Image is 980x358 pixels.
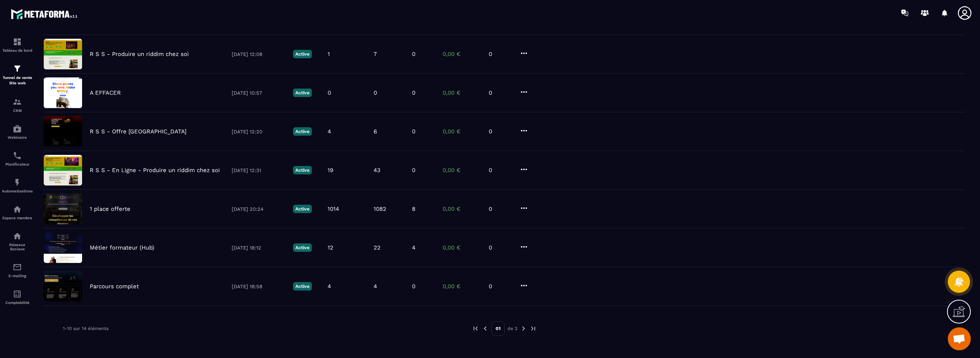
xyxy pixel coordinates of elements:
a: formationformationTableau de bord [2,31,33,58]
a: social-networksocial-networkRéseaux Sociaux [2,226,33,257]
p: [DATE] 20:24 [232,206,285,212]
div: Ouvrir le chat [948,327,971,350]
p: Active [293,205,312,213]
p: Tableau de bord [2,48,33,53]
img: image [44,77,82,108]
p: 4 [328,128,331,135]
p: E-mailing [2,274,33,278]
p: R S S - Offre [GEOGRAPHIC_DATA] [90,128,186,135]
p: 0 [489,89,512,96]
p: 0 [374,89,377,96]
p: 0 [412,167,415,174]
img: prev [472,325,479,332]
p: Active [293,282,312,291]
img: accountant [13,289,22,299]
img: automations [13,124,22,133]
img: formation [13,37,22,46]
p: R S S - Produire un riddim chez soi [90,51,189,57]
img: logo [11,7,80,21]
p: 0,00 € [443,128,481,135]
p: 4 [374,283,377,290]
p: Parcours complet [90,283,139,290]
img: social-network [13,232,22,241]
p: 1 [328,51,330,57]
p: Webinaire [2,135,33,140]
img: email [13,263,22,272]
p: 1014 [328,205,339,212]
p: [DATE] 12:08 [232,51,285,57]
p: [DATE] 10:57 [232,90,285,96]
p: 0,00 € [443,205,481,212]
p: 01 [491,321,505,336]
p: 0 [489,128,512,135]
img: image [44,155,82,186]
img: image [44,39,82,69]
p: 0 [412,51,415,57]
img: formation [13,64,22,73]
p: 0 [412,283,415,290]
p: [DATE] 12:31 [232,168,285,173]
p: Automatisations [2,189,33,193]
p: Active [293,89,312,97]
p: 0 [412,89,415,96]
img: automations [13,205,22,214]
p: 0 [412,128,415,135]
img: next [520,325,527,332]
p: [DATE] 12:20 [232,129,285,135]
p: Réseaux Sociaux [2,243,33,251]
a: schedulerschedulerPlanificateur [2,145,33,172]
p: 0 [489,167,512,174]
p: 0 [328,89,331,96]
p: 6 [374,128,377,135]
p: de 2 [507,325,517,332]
p: 19 [328,167,333,174]
a: formationformationTunnel de vente Site web [2,58,33,92]
p: 0,00 € [443,51,481,57]
img: image [44,232,82,263]
p: 1082 [374,205,386,212]
p: 4 [328,283,331,290]
p: 0,00 € [443,167,481,174]
img: formation [13,97,22,107]
p: 0,00 € [443,89,481,96]
p: CRM [2,108,33,113]
p: 0 [489,205,512,212]
p: 0,00 € [443,283,481,290]
p: Métier formateur (Hub) [90,244,154,251]
a: accountantaccountantComptabilité [2,284,33,310]
img: prev [482,325,489,332]
img: automations [13,178,22,187]
p: Active [293,50,312,58]
img: scheduler [13,151,22,160]
p: 7 [374,51,377,57]
a: emailemailE-mailing [2,257,33,284]
p: 1 place offerte [90,205,130,212]
p: 8 [412,205,415,212]
p: 0 [489,244,512,251]
p: Comptabilité [2,301,33,305]
p: Active [293,127,312,136]
p: Tunnel de vente Site web [2,75,33,86]
p: Active [293,243,312,252]
p: Espace membre [2,216,33,220]
p: 0,00 € [443,244,481,251]
a: automationsautomationsAutomatisations [2,172,33,199]
p: Active [293,166,312,174]
p: 4 [412,244,415,251]
img: image [44,271,82,302]
p: 22 [374,244,380,251]
p: 0 [489,51,512,57]
p: 0 [489,283,512,290]
p: A EFFACER [90,89,121,96]
p: 12 [328,244,333,251]
a: automationsautomationsEspace membre [2,199,33,226]
img: next [530,325,537,332]
img: image [44,116,82,147]
p: [DATE] 18:12 [232,245,285,251]
p: Planificateur [2,162,33,166]
p: [DATE] 18:58 [232,284,285,289]
img: image [44,194,82,224]
a: formationformationCRM [2,92,33,118]
a: automationsautomationsWebinaire [2,118,33,145]
p: 1-10 sur 14 éléments [63,326,109,331]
